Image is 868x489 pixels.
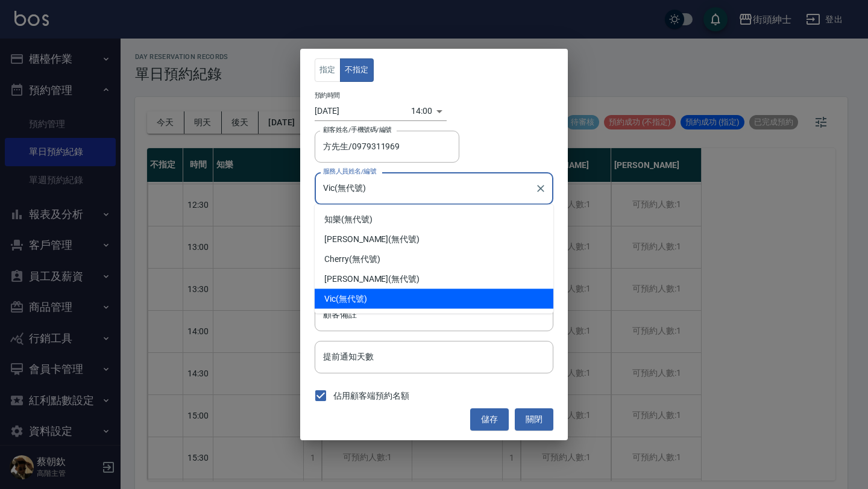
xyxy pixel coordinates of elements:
[515,408,553,431] button: 關閉
[315,269,553,289] div: (無代號)
[315,101,411,121] input: Choose date, selected date is 2025-08-18
[315,229,553,249] div: (無代號)
[532,180,549,197] button: Clear
[324,293,336,305] span: Vic
[315,91,340,100] label: 預約時間
[340,58,374,82] button: 不指定
[324,253,349,266] span: Cherry
[323,125,392,134] label: 顧客姓名/手機號碼/編號
[333,390,409,402] span: 佔用顧客端預約名額
[315,289,553,309] div: (無代號)
[470,408,509,431] button: 儲存
[411,101,432,121] div: 14:00
[324,213,341,226] span: 知樂
[323,167,376,176] label: 服務人員姓名/編號
[324,273,388,285] span: [PERSON_NAME]
[315,249,553,269] div: (無代號)
[315,58,341,82] button: 指定
[315,210,553,229] div: (無代號)
[324,233,388,246] span: [PERSON_NAME]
